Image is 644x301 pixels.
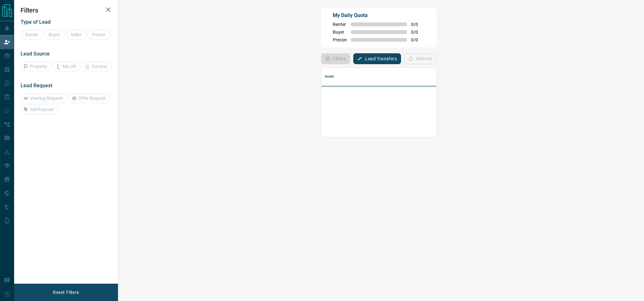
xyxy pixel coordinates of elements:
span: 0 / 0 [411,22,425,27]
span: Renter [333,22,347,27]
button: Lead Transfers [353,53,401,64]
span: Lead Source [21,51,50,57]
span: Lead Request [21,82,52,89]
span: 0 / 0 [411,30,425,35]
div: Name [322,68,577,86]
span: Precon [333,37,347,42]
span: Buyer [333,30,347,35]
h2: Filters [21,6,112,14]
p: My Daily Quota [333,12,425,19]
button: Reset Filters [49,287,83,298]
span: 0 / 0 [411,37,425,42]
div: Name [325,68,334,86]
span: Type of Lead [21,19,51,25]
